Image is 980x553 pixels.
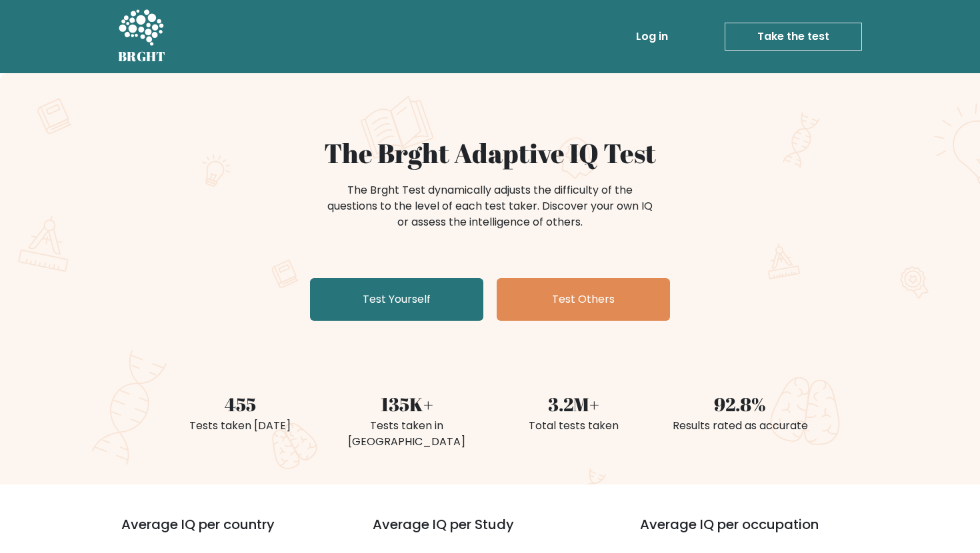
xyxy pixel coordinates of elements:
div: The Brght Test dynamically adjusts the difficulty of the questions to the level of each test take... [323,182,657,230]
a: BRGHT [118,5,166,68]
a: Log in [631,23,673,50]
div: 92.8% [665,390,815,418]
div: 455 [165,390,315,418]
div: Total tests taken [498,418,649,434]
h1: The Brght Adaptive IQ Test [165,137,815,169]
h3: Average IQ per country [121,516,325,548]
a: Test Yourself [310,278,483,321]
div: 135K+ [331,390,482,418]
div: 3.2M+ [498,390,649,418]
a: Test Others [497,278,670,321]
div: Tests taken in [GEOGRAPHIC_DATA] [331,418,482,450]
div: Results rated as accurate [665,418,815,434]
div: Tests taken [DATE] [165,418,315,434]
h3: Average IQ per occupation [640,516,875,548]
h5: BRGHT [118,49,166,65]
h3: Average IQ per Study [373,516,608,548]
a: Take the test [725,23,862,51]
